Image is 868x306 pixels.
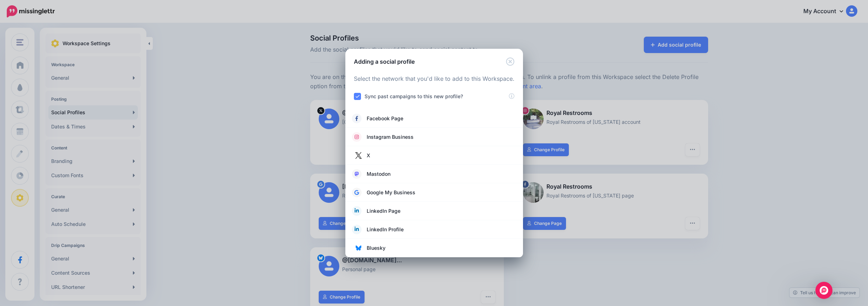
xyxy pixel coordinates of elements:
[352,188,516,197] a: Google My Business
[815,282,832,299] div: Open Intercom Messenger
[367,188,415,197] span: Google My Business
[352,169,516,179] a: Mastodon
[367,114,403,123] span: Facebook Page
[354,74,514,84] p: Select the network that you'd like to add to this Workspace.
[354,57,415,66] h5: Adding a social profile
[367,207,400,215] span: LinkedIn Page
[367,170,390,178] span: Mastodon
[365,92,463,100] label: Sync past campaigns to this new profile?
[352,132,516,142] a: Instagram Business
[352,206,516,216] a: LinkedIn Page
[506,57,514,66] button: Close
[356,245,361,251] img: bluesky.png
[367,133,414,141] span: Instagram Business
[367,225,404,234] span: LinkedIn Profile
[352,114,516,123] a: Facebook Page
[353,150,364,161] img: twitter.jpg
[367,151,370,160] span: X
[367,244,386,252] span: Bluesky
[352,151,516,160] a: X
[352,225,516,234] a: LinkedIn Profile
